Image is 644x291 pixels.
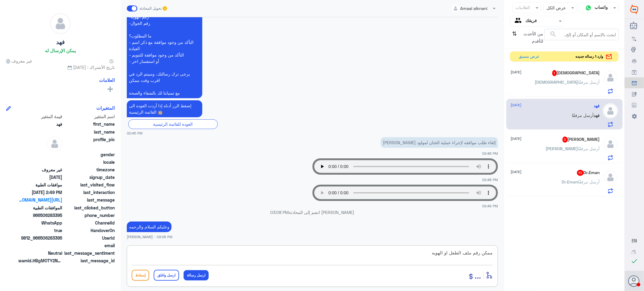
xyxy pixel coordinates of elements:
span: 966506283395 [18,212,62,218]
span: فهد [594,113,600,118]
img: defaultAdmin.png [603,103,618,118]
span: اسم المتغير [63,113,115,120]
span: 10 [577,170,584,176]
div: العلامات [515,4,530,12]
span: 9812_966506283395 [18,235,62,241]
button: إسقاط [132,270,149,281]
span: last_message_id [63,257,115,264]
span: أرسل مرفقًا [578,179,600,184]
p: 31/8/2025, 2:46 PM [381,137,498,148]
button: عرض مسبق [516,52,542,62]
span: [PERSON_NAME] [546,146,578,151]
span: ... [475,270,481,280]
span: ChannelId [63,220,115,226]
img: defaultAdmin.png [603,70,618,85]
h6: العلامات [99,77,115,83]
span: تحويل المحادثة [140,6,162,11]
img: defaultAdmin.png [50,13,71,34]
span: 03:08 PM [271,210,289,215]
span: 2025-08-31T11:49:33.976Z [18,189,62,196]
span: أرسل مرفقًا [578,79,600,85]
button: search [549,29,557,39]
span: 3 [562,137,568,143]
p: 31/8/2025, 3:08 PM [127,221,171,232]
div: العودة للقائمة الرئيسية [128,119,218,129]
p: 31/8/2025, 2:45 PM [127,100,202,117]
h5: فهد [594,103,600,108]
h5: فهد [56,39,65,46]
span: فهد [18,121,62,127]
span: gender [63,151,115,158]
span: search [549,31,557,38]
span: 02:45 PM [127,131,143,136]
span: تاريخ الأشتراك : [DATE] [6,64,115,70]
span: null [18,151,62,158]
span: قيمة المتغير [18,113,62,120]
span: من الأحدث للأقدم [519,29,545,46]
button: ارسل واغلق [154,270,179,281]
span: last_name [63,129,115,135]
span: 2 [18,220,62,226]
span: timezone [63,167,115,173]
button: ارسل رسالة [184,270,209,280]
span: profile_pic [63,136,115,150]
span: الموافقات الطبية [18,205,62,211]
span: [DATE] [511,70,522,75]
h6: المتغيرات [96,105,115,111]
span: last_message_sentiment [63,250,115,256]
h5: Ali [562,137,600,143]
span: last_visited_flow [63,182,115,188]
span: 02:46 PM [482,151,498,155]
span: true [18,227,62,234]
span: signup_date [63,174,115,180]
a: [URL][DOMAIN_NAME] [18,197,62,203]
button: ... [475,268,481,282]
span: last_clicked_button [63,205,115,211]
h5: ISJ [552,70,600,76]
span: أرسل مرفقًا [578,146,600,151]
img: defaultAdmin.png [603,137,618,152]
span: null [18,159,62,165]
i: ⇅ [512,29,517,44]
button: EN [632,238,637,244]
span: [DATE] [511,102,522,108]
span: email [63,242,115,249]
span: غير معروف [6,58,32,64]
span: null [18,242,62,249]
span: last_interaction [63,189,115,196]
span: Dr.Eman [562,179,578,184]
audio: Your browser does not support the audio tag. [312,185,498,201]
span: وارد 1 رساله جديده [576,54,604,59]
img: Widebot Logo [630,5,638,14]
img: whatsapp.png [584,3,593,12]
input: ابحث بالإسم أو المكان أو إلخ.. [545,29,618,40]
span: غير معروف [18,167,62,173]
span: 02:48 PM [482,178,498,182]
span: 02:49 PM [482,204,498,208]
img: defaultAdmin.png [47,136,62,151]
span: [DATE] [511,169,522,175]
span: 0 [18,250,62,256]
span: first_name [63,121,115,127]
audio: Your browser does not support the audio tag. [312,158,498,175]
p: [PERSON_NAME] انضم إلى المحادثة [127,209,498,215]
h5: Dr.Eman [577,170,600,176]
span: locale [63,159,115,165]
span: موافقات الطبية [18,182,62,188]
i: check [631,257,638,265]
span: UserId [63,235,115,241]
button: الصورة الشخصية [629,275,640,287]
h6: يمكن الإرسال له [45,48,76,53]
span: [DEMOGRAPHIC_DATA] [535,79,578,85]
span: last_message [63,197,115,203]
span: phone_number [63,212,115,218]
img: yourTeam.svg [515,17,524,26]
span: 1 [552,70,557,76]
span: [PERSON_NAME] - 03:08 PM [127,234,172,239]
span: HandoverOn [63,227,115,234]
span: [DATE] [511,136,522,141]
img: defaultAdmin.png [603,170,618,185]
span: أرسل مرفقًا [572,113,594,118]
span: 2025-08-31T11:44:20.676Z [18,174,62,180]
span: wamid.HBgMOTY2NTA2MjgzMzk1FQIAEhggMkJGNEI3MjMyOEFFMUVENkNGNkIyREI5RDE1ODQyQzAA [18,257,62,264]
